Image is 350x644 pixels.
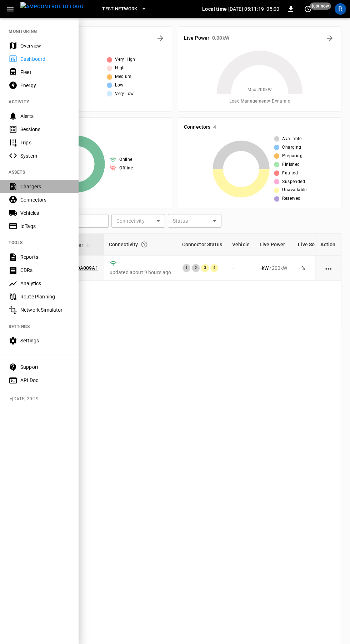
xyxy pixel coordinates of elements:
div: Fleet [20,69,70,76]
div: Overview [20,42,70,49]
div: Network Simulator [20,306,70,313]
div: Reports [20,253,70,261]
button: set refresh interval [302,3,314,15]
div: Analytics [20,280,70,287]
p: Local time [202,5,227,13]
div: CDRs [20,267,70,274]
div: Connectors [20,196,70,203]
div: Vehicles [20,209,70,217]
div: Settings [20,337,70,344]
span: v [DATE] 20:29 [10,396,73,403]
div: Alerts [20,113,70,120]
div: Energy [20,82,70,89]
div: IdTags [20,223,70,230]
div: System [20,152,70,159]
div: Support [20,363,70,371]
img: ampcontrol.io logo [20,2,84,11]
span: Test Network [102,5,137,13]
div: Trips [20,139,70,146]
div: Chargers [20,183,70,190]
span: just now [310,3,331,10]
div: Route Planning [20,293,70,300]
div: profile-icon [335,3,346,15]
div: Dashboard [20,55,70,63]
div: API Doc [20,377,70,384]
div: Sessions [20,126,70,133]
p: [DATE] 05:11:19 -05:00 [228,5,279,13]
